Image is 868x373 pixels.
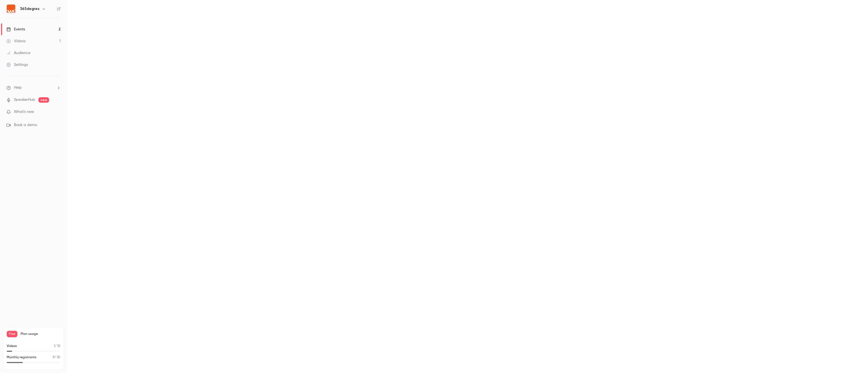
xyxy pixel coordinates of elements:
[6,50,30,56] div: Audience
[14,109,34,115] span: What's new
[53,355,60,360] p: / 30
[7,344,17,349] p: Videos
[14,122,37,128] span: Book a demo
[7,331,17,337] span: Free
[6,38,26,44] div: Videos
[14,85,22,91] span: Help
[38,97,49,103] span: new
[6,85,61,91] li: help-dropdown-opener
[6,27,25,32] div: Events
[54,345,55,348] span: 1
[53,356,54,359] span: 9
[14,97,35,103] a: SpeakerHub
[7,5,15,13] img: 365degres
[6,62,28,67] div: Settings
[20,6,39,12] h6: 365degres
[21,332,60,336] span: Plan usage
[7,355,37,360] p: Monthly registrants
[54,344,60,349] p: / 10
